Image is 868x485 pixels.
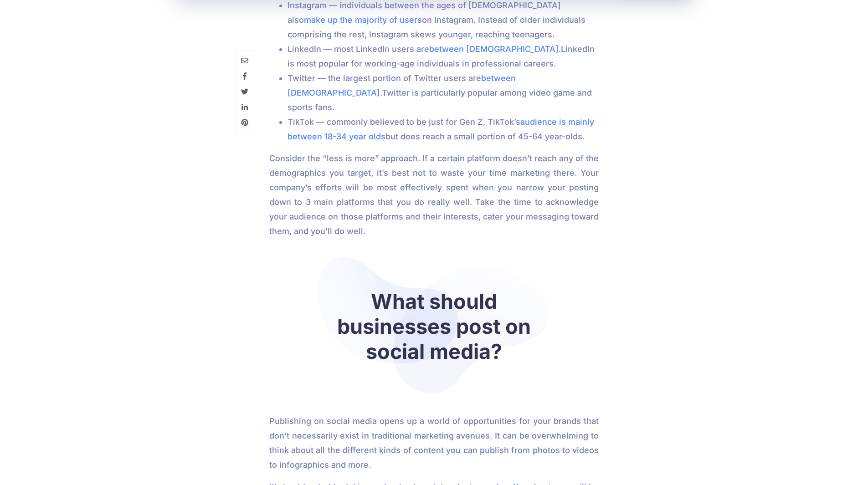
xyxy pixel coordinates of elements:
[429,44,561,54] a: between [DEMOGRAPHIC_DATA].
[288,42,599,71] li: LinkedIn — most LinkedIn users are LinkedIn is most popular for working-age individuals in profes...
[269,414,599,472] p: Publishing on social media opens up a world of opportunities for your brands that don’t necessari...
[269,151,599,239] p: Consider the “less is more” approach. If a certain platform doesn’t reach any of the demographics...
[288,71,599,115] li: Twitter — the largest portion of Twitter users are Twitter is particularly popular among video ga...
[304,15,422,25] a: make up the majority of users
[288,115,599,144] li: TikTok — commonly believed to be just for Gen Z, TikTok’s but does reach a small portion of 45-64...
[326,289,541,364] h2: What should businesses post on social media?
